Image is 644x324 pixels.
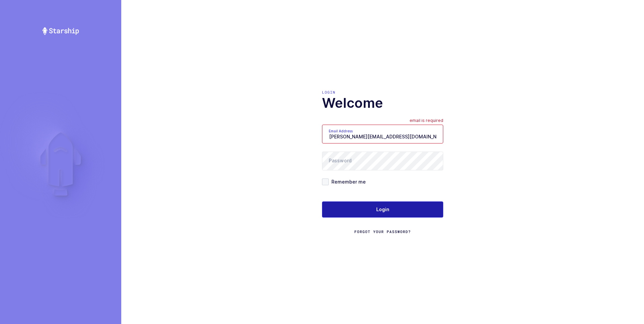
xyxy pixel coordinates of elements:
h1: Welcome [322,95,443,111]
span: Remember me [329,179,366,185]
input: Password [322,152,443,170]
div: Login [322,90,443,95]
div: email is required [410,118,443,125]
span: Login [376,206,389,213]
a: Forgot Your Password? [354,229,411,234]
input: Email Address [322,125,443,143]
img: Starship [42,27,79,35]
button: Login [322,201,443,218]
